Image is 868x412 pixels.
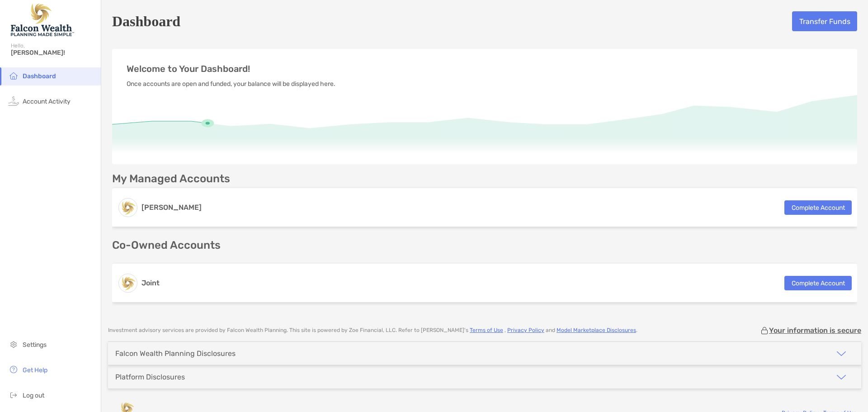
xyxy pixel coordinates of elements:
[23,341,47,349] span: Settings
[836,348,847,359] img: icon arrow
[836,372,847,383] img: icon arrow
[470,327,503,333] a: Terms of Use
[108,327,637,334] p: Investment advisory services are provided by Falcon Wealth Planning . This site is powered by Zoe...
[784,200,852,215] button: Complete Account
[11,49,95,57] span: [PERSON_NAME]!
[115,349,236,358] div: Falcon Wealth Planning Disclosures
[8,389,19,400] img: logout icon
[127,78,843,90] p: Once accounts are open and funded, your balance will be displayed here.
[8,95,19,106] img: activity icon
[119,274,137,292] img: logo account
[557,327,636,333] a: Model Marketplace Disclosures
[23,98,71,105] span: Account Activity
[507,327,544,333] a: Privacy Policy
[769,326,861,335] p: Your information is secure
[8,70,19,81] img: household icon
[112,11,180,32] h5: Dashboard
[792,11,857,31] button: Transfer Funds
[8,364,19,375] img: get-help icon
[23,366,47,374] span: Get Help
[11,4,74,36] img: Falcon Wealth Planning Logo
[115,373,185,381] div: Platform Disclosures
[142,278,160,289] h3: Joint
[127,63,843,75] p: Welcome to Your Dashboard!
[23,72,56,80] span: Dashboard
[784,276,852,290] button: Complete Account
[112,173,230,185] p: My Managed Accounts
[23,392,44,399] span: Log out
[119,199,137,217] img: logo account
[112,240,857,251] p: Co-Owned Accounts
[142,202,202,213] h3: [PERSON_NAME]
[8,339,19,350] img: settings icon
